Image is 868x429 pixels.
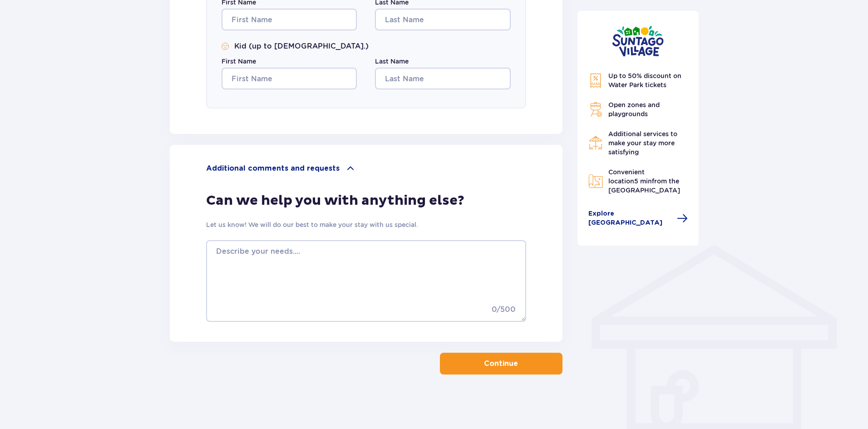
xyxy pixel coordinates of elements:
input: First Name [222,9,357,30]
span: Additional services to make your stay more satisfying [608,130,677,156]
span: Open zones and playgrounds [608,101,660,118]
p: Additional comments and requests [206,163,340,173]
p: Can we help you with anything else? [206,192,464,209]
span: Up to 50% discount on Water Park tickets [608,72,681,89]
span: Convenient location from the [GEOGRAPHIC_DATA] [608,168,680,194]
p: Kid (up to [DEMOGRAPHIC_DATA].) [234,41,369,51]
label: First Name [222,57,256,66]
img: Discount Icon [588,73,603,88]
p: Let us know! We will do our best to make your stay with us special. [206,220,418,229]
span: Explore [GEOGRAPHIC_DATA] [588,209,672,227]
input: Last Name [375,9,510,30]
label: Last Name [375,57,409,66]
button: Continue [440,353,562,375]
img: Smile Icon [222,43,229,50]
p: 0 / 500 [208,305,515,321]
img: Map Icon [588,174,603,188]
p: Continue [484,359,518,369]
img: Grill Icon [588,102,603,117]
a: Explore [GEOGRAPHIC_DATA] [588,209,688,227]
span: 5 min [634,178,652,185]
input: First Name [222,68,357,89]
input: Last Name [375,68,510,89]
img: Restaurant Icon [588,136,603,150]
img: Suntago Village [612,25,664,57]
